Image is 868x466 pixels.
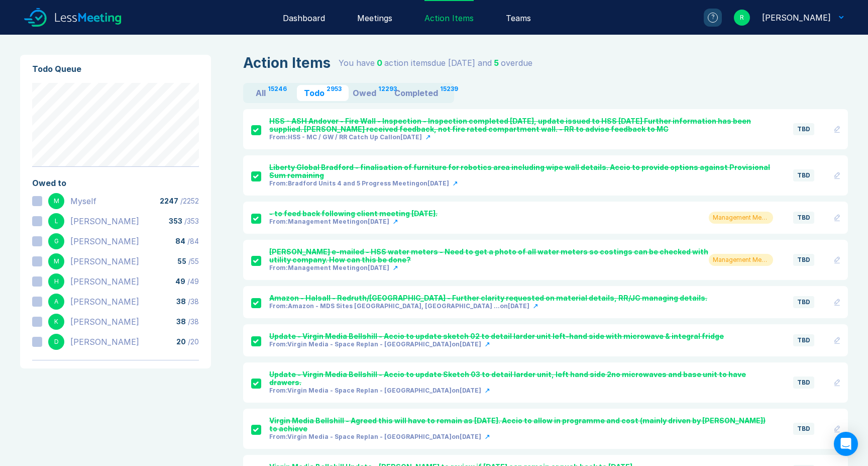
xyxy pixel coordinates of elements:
span: 2247 [160,197,178,205]
div: H [48,273,64,290]
div: 15239 [440,85,458,97]
div: TBD [793,377,814,389]
span: 38 [176,317,186,326]
a: From:Management Meetingon[DATE] [269,218,438,226]
div: / 55 [177,257,199,265]
div: 15246 [268,85,287,97]
div: Open Intercom Messenger [834,432,858,456]
div: Virgin Media Bellshill - Agreed this will have to remain as [DATE]. Accio to allow in programme a... [269,417,773,433]
a: From:Amazon - MDS Sites [GEOGRAPHIC_DATA], [GEOGRAPHIC_DATA] ...on[DATE] [269,302,707,310]
div: [PERSON_NAME] e-mailed - HSS water meters - Need to get a photo of all water meters so costings c... [269,248,709,264]
div: TBD [793,423,814,435]
div: TBD [793,212,814,224]
div: / 20 [176,338,199,346]
span: 49 [175,277,185,286]
div: Liberty Global Bradford - finalisation of furniture for robotics area including wipe wall details... [269,163,773,179]
a: From:Bradford Units 4 and 5 Progress Meetingon[DATE] [269,179,773,188]
div: Gemma White [70,235,139,247]
a: From:Management Meetingon[DATE] [269,264,709,272]
div: K [48,314,64,330]
div: 12293 [378,85,397,97]
div: Owed [353,89,376,97]
div: D [48,334,64,350]
div: / 84 [175,237,199,245]
div: ? [708,13,718,23]
span: 38 [176,297,186,306]
div: Amazon - Halsall - Redruth/[GEOGRAPHIC_DATA] - Further clarity requested on material details, RR/... [269,294,707,302]
div: M [48,253,64,269]
div: / 353 [169,217,199,225]
div: R [734,10,750,26]
div: TBD [793,123,814,135]
div: / 38 [176,298,199,306]
div: A [48,294,64,310]
div: TBD [793,296,814,308]
div: TBD [793,334,814,346]
span: 55 [177,257,186,265]
div: Danny Sisson [70,336,139,348]
div: Helena Vanderhoof [70,275,139,288]
div: Kyle Lomas [70,316,139,328]
div: Todo [304,89,324,97]
div: M [48,193,64,209]
div: / 38 [176,318,199,326]
div: Completed [394,89,438,97]
div: L [48,213,64,229]
div: Update - Virgin Media Bellshill - Accio to update Sketch 03 to detail larder unit, left hand side... [269,370,773,387]
a: From:HSS - MC / GW / RR Catch Up Callon[DATE] [269,133,773,141]
div: Mark Johnson [70,255,139,267]
div: 2953 [327,85,342,97]
div: TBD [793,254,814,266]
a: From:Virgin Media - Space Replan - [GEOGRAPHIC_DATA]on[DATE] [269,340,724,348]
div: You have action item s due [DATE] and overdue [339,57,532,69]
div: - to feed back following client meeting [DATE]. [269,210,438,218]
span: 353 [169,217,182,225]
span: 84 [175,237,185,245]
div: Richard Rust [762,12,831,24]
div: All [256,89,266,97]
div: TBD [793,169,814,181]
div: Todo Queue [32,63,199,75]
a: From:Virgin Media - Space Replan - [GEOGRAPHIC_DATA]on[DATE] [269,433,773,441]
span: 5 [494,58,499,68]
span: 20 [176,337,186,346]
div: HSS - ASH Andover - Fire Wall - Inspection - Inspection completed [DATE], update issued to HSS [D... [269,117,773,133]
div: Management Meeting [709,212,773,224]
div: Anthony O'Neill [70,296,139,308]
div: G [48,233,64,249]
div: Lycia Pitcher [70,215,139,227]
div: / 2252 [160,197,199,205]
div: Update - Virgin Media Bellshill - Accio to update sketch 02 to detail larder unit left-hand side ... [269,332,724,340]
a: ? [692,9,722,27]
a: From:Virgin Media - Space Replan - [GEOGRAPHIC_DATA]on[DATE] [269,387,773,395]
div: Owed to [32,177,199,189]
div: Action Items [243,55,331,71]
div: Myself [70,195,96,207]
div: Management Meeting [709,254,773,266]
span: 0 [377,58,382,68]
div: / 49 [175,277,199,286]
